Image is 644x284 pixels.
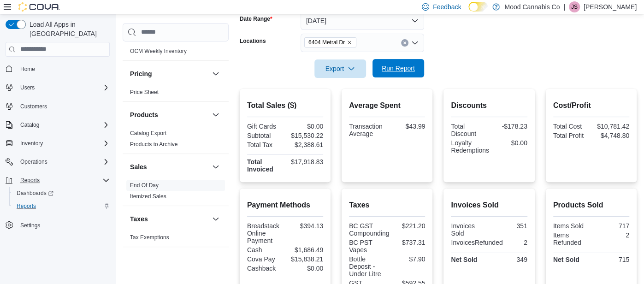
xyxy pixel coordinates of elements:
[308,38,345,47] span: 6404 Metral Dr
[13,201,110,212] span: Reports
[26,20,110,38] span: Load All Apps in [GEOGRAPHIC_DATA]
[17,82,110,93] span: Users
[130,141,177,148] a: Products to Archive
[2,174,113,187] button: Reports
[247,100,323,111] h2: Total Sales ($)
[6,59,110,256] nav: Complex example
[401,39,408,47] button: Clear input
[130,89,159,96] span: Price Sheet
[20,121,39,129] span: Catalog
[247,255,284,263] div: Cova Pay
[493,139,527,147] div: $0.00
[553,100,629,111] h2: Cost/Profit
[247,265,284,272] div: Cashback
[17,175,110,186] span: Reports
[349,222,389,237] div: BC GST Compounding
[347,40,352,45] button: Remove 6404 Metral Dr from selection in this group
[130,130,166,137] span: Catalog Export
[593,123,629,130] div: $10,781.42
[130,69,208,78] button: Pricing
[210,161,221,172] button: Sales
[451,200,527,211] h2: Invoices Sold
[553,231,590,246] div: Items Refunded
[389,255,425,263] div: $7.90
[13,188,57,199] a: Dashboards
[17,101,51,112] a: Customers
[20,177,40,184] span: Reports
[17,202,36,210] span: Reports
[287,246,323,254] div: $1,686.49
[247,158,273,173] strong: Total Invoiced
[17,119,43,130] button: Catalog
[2,155,113,168] button: Operations
[210,68,221,79] button: Pricing
[130,193,166,200] span: Itemized Sales
[17,82,38,93] button: Users
[130,234,169,241] a: Tax Exemptions
[20,140,43,147] span: Inventory
[451,239,502,246] div: InvoicesRefunded
[491,256,527,263] div: 349
[2,137,113,150] button: Inventory
[2,81,113,94] button: Users
[247,141,284,148] div: Total Tax
[287,123,323,130] div: $0.00
[553,222,590,230] div: Items Sold
[17,219,110,231] span: Settings
[2,118,113,131] button: Catalog
[349,255,385,278] div: Bottle Deposit - Under Litre
[17,220,44,231] a: Settings
[571,1,578,12] span: JS
[287,222,323,230] div: $394.13
[240,37,266,45] label: Locations
[130,182,159,189] a: End Of Day
[247,132,284,139] div: Subtotal
[17,156,110,167] span: Operations
[433,2,461,12] span: Feedback
[130,141,177,148] span: Products to Archive
[130,162,208,172] button: Sales
[17,189,53,197] span: Dashboards
[2,62,113,76] button: Home
[593,132,629,139] div: $4,748.80
[20,158,47,166] span: Operations
[247,222,284,244] div: Breadstack Online Payment
[13,188,110,199] span: Dashboards
[130,89,159,95] a: Price Sheet
[17,138,110,149] span: Inventory
[411,39,419,47] button: Open list of options
[2,100,113,113] button: Customers
[240,15,272,23] label: Date Range
[593,222,629,230] div: 717
[287,265,323,272] div: $0.00
[2,218,113,231] button: Settings
[451,123,487,137] div: Total Discount
[349,200,425,211] h2: Taxes
[123,46,229,60] div: OCM
[17,138,47,149] button: Inventory
[287,141,323,148] div: $2,388.61
[287,132,323,139] div: $15,530.22
[17,119,110,130] span: Catalog
[20,84,35,91] span: Users
[20,65,35,73] span: Home
[18,2,60,12] img: Cova
[130,110,158,119] h3: Products
[130,130,166,136] a: Catalog Export
[247,246,284,254] div: Cash
[593,256,629,263] div: 715
[247,123,284,130] div: Gift Cards
[130,162,147,172] h3: Sales
[20,222,40,229] span: Settings
[468,2,488,12] input: Dark Mode
[130,69,152,78] h3: Pricing
[393,222,425,230] div: $221.20
[130,182,159,189] span: End Of Day
[130,110,208,119] button: Products
[314,59,366,78] button: Export
[130,193,166,200] a: Itemized Sales
[130,214,148,224] h3: Taxes
[451,100,527,111] h2: Discounts
[247,200,323,211] h2: Payment Methods
[123,232,229,247] div: Taxes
